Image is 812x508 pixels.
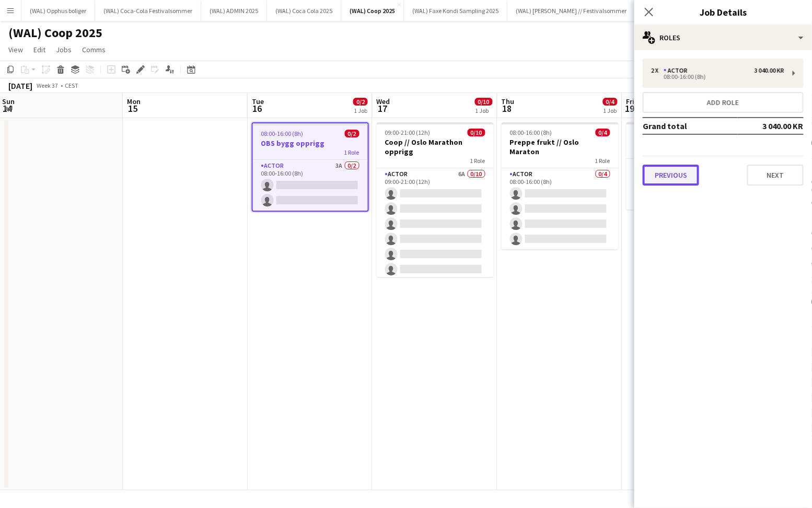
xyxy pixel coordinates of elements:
div: Roles [634,25,812,50]
span: 19 [625,102,635,114]
h3: OBS bygg opprigg [253,138,368,148]
span: 09:00-21:00 (12h) [385,129,431,136]
td: Grand total [643,118,738,134]
span: Sun [2,97,15,106]
button: (WAL) ADMIN 2025 [201,1,267,21]
h1: (WAL) Coop 2025 [8,25,102,41]
span: 0/2 [345,130,359,137]
app-job-card: 09:00-21:00 (12h)0/10Coop // Oslo Marathon opprigg1 RoleActor6A0/1009:00-21:00 (12h) [377,122,494,277]
div: CEST [65,82,78,89]
app-card-role: Actor0/408:00-16:00 (8h) [502,168,619,249]
app-job-card: 08:00-16:00 (8h)0/2OBS bygg opprigg1 RoleActor3A0/208:00-16:00 (8h) [252,122,369,212]
button: (WAL) Coop 2025 [341,1,404,21]
span: Jobs [56,45,72,54]
button: Add role [643,92,804,113]
div: 2 x [651,67,664,74]
a: View [4,43,27,56]
h3: Coop // Oslo Marathon opprigg [377,137,494,156]
span: 0/10 [475,98,493,106]
div: [DATE] [8,80,32,91]
span: 18 [500,102,515,114]
div: 08:00-16:00 (8h) [651,74,784,79]
button: (WAL) Coca-Cola Festivalsommer [95,1,201,21]
a: Comms [78,43,110,56]
div: 1 Job [475,107,492,114]
span: Tue [252,97,264,106]
div: Actor [664,67,692,74]
span: Week 37 [34,82,61,89]
span: 0/2 [353,98,368,106]
button: (WAL) Opphus boliger [21,1,95,21]
span: 1 Role [470,157,485,165]
span: 15 [125,102,141,114]
app-card-role: Actor4A0/208:00-16:00 (8h) [627,159,744,210]
app-job-card: 08:00-16:00 (8h)0/2OBS bygg nedrigg1 RoleActor4A0/208:00-16:00 (8h) [627,122,744,210]
a: Jobs [52,43,76,56]
h3: Job Details [634,5,812,19]
span: Fri [627,97,635,106]
button: (WAL) Faxe Kondi Sampling 2025 [404,1,507,21]
span: 0/4 [596,129,610,136]
span: 16 [250,102,264,114]
span: 0/4 [603,98,618,106]
span: View [8,45,23,54]
span: 08:00-16:00 (8h) [510,129,552,136]
button: Previous [643,165,699,186]
span: Edit [33,45,45,54]
h3: OBS bygg nedrigg [627,137,744,147]
app-job-card: 08:00-16:00 (8h)0/4Preppe frukt // Oslo Maraton1 RoleActor0/408:00-16:00 (8h) [502,122,619,249]
span: 1 Role [595,157,610,165]
div: 1 Job [604,107,617,114]
app-card-role: Actor3A0/208:00-16:00 (8h) [253,160,368,211]
app-card-role: Actor6A0/1009:00-21:00 (12h) [377,168,494,340]
span: Thu [502,97,515,106]
span: Wed [377,97,390,106]
button: (WAL) Coca Cola 2025 [267,1,341,21]
span: Comms [82,45,106,54]
span: Mon [127,97,141,106]
span: 08:00-16:00 (8h) [261,130,304,137]
a: Edit [29,43,50,56]
span: 0/10 [468,129,485,136]
td: 3 040.00 KR [738,118,804,134]
span: 14 [1,102,15,114]
div: 3 040.00 KR [755,67,784,74]
div: 1 Job [354,107,367,114]
h3: Preppe frukt // Oslo Maraton [502,137,619,156]
button: Next [747,165,804,186]
span: 17 [375,102,390,114]
button: (WAL) [PERSON_NAME] // Festivalsommer [507,1,635,21]
span: 1 Role [344,148,359,156]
